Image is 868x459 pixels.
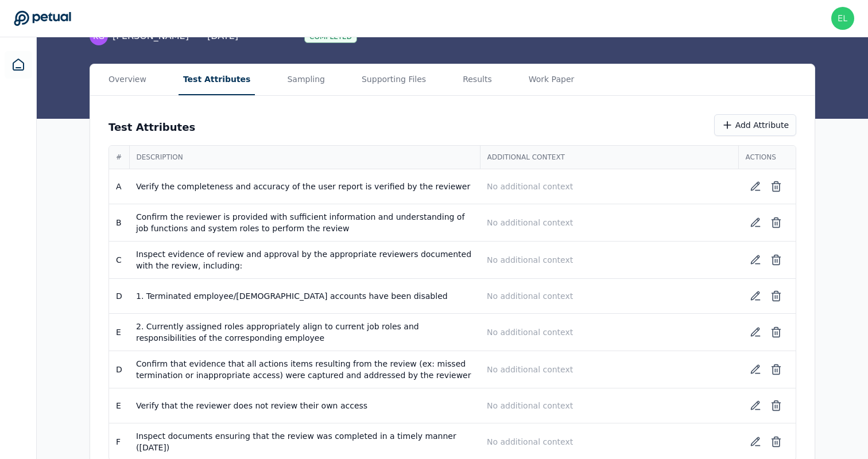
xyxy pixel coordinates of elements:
td: A [109,169,129,204]
td: Inspect evidence of review and approval by the appropriate reviewers documented with the review, ... [129,242,480,279]
span: # [116,153,122,162]
span: Actions [746,153,789,162]
td: B [109,204,129,242]
button: Add Attribute [714,114,796,136]
button: Delete test attribute [766,322,786,343]
td: Verify that the reviewer does not review their own access [129,388,480,423]
span: Additional Context [487,153,731,162]
button: Delete test attribute [766,212,786,233]
button: Delete test attribute [766,431,786,452]
td: Confirm the reviewer is provided with sufficient information and understanding of job functions a... [129,204,480,242]
p: No additional context [487,400,731,411]
button: Supporting Files [357,64,431,95]
td: Confirm that evidence that all actions items resulting from the review (ex: missed termination or... [129,351,480,388]
p: No additional context [487,254,731,266]
p: No additional context [487,326,731,338]
button: Sampling [282,64,330,95]
button: Edit test attribute [745,395,766,416]
img: eliot+klaviyo@petual.ai [831,7,854,30]
button: Delete test attribute [766,176,786,197]
button: Edit test attribute [745,250,766,270]
td: 2. Currently assigned roles appropriately align to current job roles and responsibilities of the ... [129,314,480,351]
button: Edit test attribute [745,176,766,197]
button: Work Paper [524,64,579,95]
button: Overview [104,64,151,95]
h3: Test Attributes [108,119,195,135]
button: Delete test attribute [766,359,786,380]
td: Verify the completeness and accuracy of the user report is verified by the reviewer [129,169,480,204]
p: No additional context [487,181,731,192]
td: 1. Terminated employee/[DEMOGRAPHIC_DATA] accounts have been disabled [129,279,480,314]
p: No additional context [487,436,731,448]
td: D [109,351,129,388]
button: Results [458,64,497,95]
button: Delete test attribute [766,395,786,416]
p: No additional context [487,290,731,302]
td: E [109,388,129,423]
p: No additional context [487,364,731,375]
p: No additional context [487,217,731,228]
button: Delete test attribute [766,286,786,306]
a: Dashboard [5,51,32,79]
span: Description [137,153,473,162]
button: Edit test attribute [745,286,766,306]
button: Edit test attribute [745,322,766,343]
button: Edit test attribute [745,212,766,233]
button: Test Attributes [179,64,255,95]
a: Go to Dashboard [14,10,71,26]
button: Edit test attribute [745,431,766,452]
button: Edit test attribute [745,359,766,380]
td: D [109,279,129,314]
td: E [109,314,129,351]
td: C [109,242,129,279]
button: Delete test attribute [766,250,786,270]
